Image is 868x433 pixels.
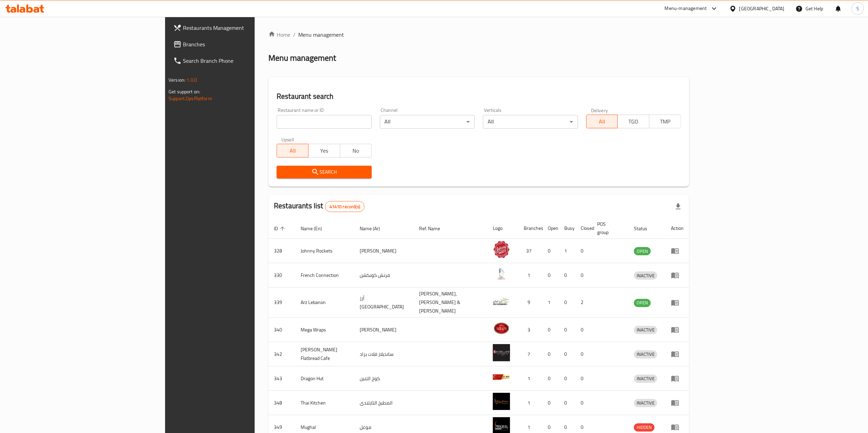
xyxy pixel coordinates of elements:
span: Search Branch Phone [183,57,304,65]
td: 1 [559,239,575,263]
td: فرنش كونكشن [354,263,414,288]
div: Total records count [325,201,364,212]
div: [GEOGRAPHIC_DATA] [739,5,785,12]
td: 0 [559,391,575,415]
td: 0 [542,391,559,415]
div: INACTIVE [634,271,657,280]
span: All [280,146,306,156]
td: 9 [518,288,542,318]
td: 0 [542,263,559,288]
h2: Restaurants list [274,201,364,212]
input: Search for restaurant name or ID.. [277,115,371,129]
button: TGO [617,115,649,128]
span: 1.0.0 [186,75,197,84]
button: Yes [308,144,340,157]
img: Johnny Rockets [493,241,510,258]
img: Thai Kitchen [493,393,510,410]
td: Thai Kitchen [295,391,354,415]
button: TMP [649,115,681,128]
td: 2 [575,288,592,318]
td: Arz Lebanon [295,288,354,318]
nav: breadcrumb [268,31,689,39]
span: Status [634,224,656,233]
span: Ref. Name [419,224,449,233]
td: [PERSON_NAME] [354,239,414,263]
span: OPEN [634,247,651,255]
td: 1 [518,366,542,391]
span: S [856,5,859,12]
span: Get support on: [169,87,200,96]
td: 1 [518,263,542,288]
td: 7 [518,342,542,366]
span: All [589,117,615,127]
div: Menu [671,399,684,407]
span: Menu management [298,31,344,39]
td: سانديلاز فلات براد [354,342,414,366]
td: 0 [575,263,592,288]
span: 41410 record(s) [325,203,364,210]
th: Open [542,218,559,239]
td: المطبخ التايلندى [354,391,414,415]
span: ID [274,224,287,233]
td: 0 [575,342,592,366]
a: Search Branch Phone [168,52,310,69]
div: All [483,115,578,129]
td: 0 [559,318,575,342]
a: Support.OpsPlatform [169,94,212,103]
th: Branches [518,218,542,239]
td: 37 [518,239,542,263]
a: Restaurants Management [168,20,310,36]
span: OPEN [634,299,651,307]
td: كوخ التنين [354,366,414,391]
td: 0 [575,366,592,391]
span: TMP [652,117,678,127]
td: 0 [542,318,559,342]
td: 0 [575,318,592,342]
td: Johnny Rockets [295,239,354,263]
td: 0 [559,263,575,288]
div: Export file [670,198,686,215]
span: HIDDEN [634,423,655,431]
td: 1 [542,288,559,318]
span: INACTIVE [634,399,657,407]
button: Search [277,166,371,178]
td: 0 [542,239,559,263]
button: No [340,144,372,157]
td: Dragon Hut [295,366,354,391]
div: Menu-management [665,4,707,13]
td: 1 [518,391,542,415]
span: INACTIVE [634,375,657,383]
label: Delivery [591,108,608,113]
td: 0 [559,366,575,391]
span: Search [282,168,366,176]
label: Upsell [281,137,294,142]
div: All [380,115,475,129]
span: Yes [311,146,337,156]
h2: Restaurant search [277,91,681,102]
img: Dragon Hut [493,368,510,386]
td: 0 [559,342,575,366]
td: 0 [575,239,592,263]
span: INACTIVE [634,350,657,358]
td: 0 [575,391,592,415]
img: Arz Lebanon [493,293,510,310]
span: Restaurants Management [183,24,304,32]
div: Menu [671,247,684,255]
td: 0 [559,288,575,318]
span: Branches [183,40,304,48]
div: Menu [671,271,684,279]
span: INACTIVE [634,326,657,334]
td: 3 [518,318,542,342]
div: INACTIVE [634,350,657,359]
td: Mega Wraps [295,318,354,342]
th: Busy [559,218,575,239]
div: Menu [671,374,684,383]
div: Menu [671,326,684,334]
div: Menu [671,299,684,307]
span: Version: [169,75,185,84]
td: أرز [GEOGRAPHIC_DATA] [354,288,414,318]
